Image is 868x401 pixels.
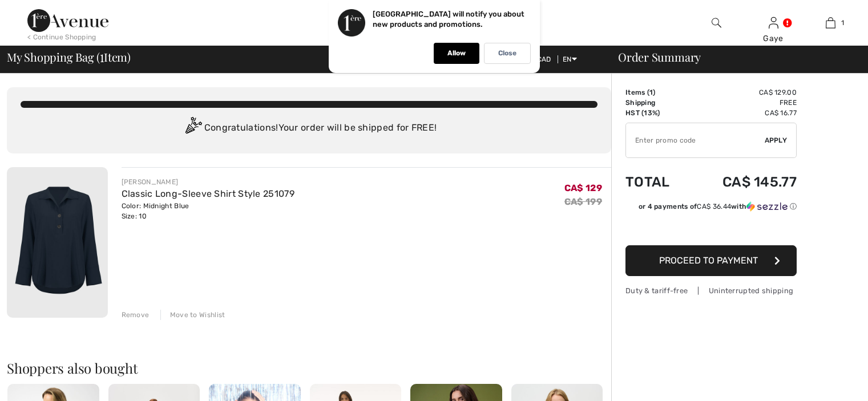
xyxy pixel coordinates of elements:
div: or 4 payments ofCA$ 36.44withSezzle Click to learn more about Sezzle [625,201,797,216]
div: or 4 payments of with [639,201,797,212]
img: 1ère Avenue [27,9,108,32]
td: Shipping [625,98,689,108]
button: Proceed to Payment [625,245,797,276]
div: [PERSON_NAME] [122,177,294,187]
iframe: PayPal-paypal [625,216,797,241]
p: Close [498,49,516,58]
img: My Info [769,16,778,30]
div: Remove [122,310,150,320]
div: Congratulations! Your order will be shipped for FREE! [21,117,597,140]
td: CA$ 145.77 [689,163,797,201]
a: Sign In [769,17,778,28]
span: EN [563,55,577,63]
span: Proceed to Payment [659,255,758,266]
span: CA$ 129 [564,183,602,193]
div: Duty & tariff-free | Uninterrupted shipping [625,285,797,296]
h2: Shoppers also bought [7,361,611,375]
td: HST (13%) [625,108,689,118]
span: CA$ 36.44 [697,202,731,210]
td: Free [689,98,797,108]
img: Classic Long-Sleeve Shirt Style 251079 [7,167,108,318]
div: Color: Midnight Blue Size: 10 [122,201,294,221]
td: Items ( ) [625,87,689,98]
span: My Shopping Bag ( Item) [7,51,131,63]
td: CA$ 16.77 [689,108,797,118]
div: < Continue Shopping [27,32,96,42]
a: 1 [802,16,858,30]
span: 1 [841,18,844,28]
div: Gaye [745,33,801,44]
p: [GEOGRAPHIC_DATA] will notify you about new products and promotions. [373,10,524,29]
s: CA$ 199 [564,196,602,207]
span: Apply [765,135,788,145]
td: Total [625,163,689,201]
span: 1 [649,88,653,96]
div: Move to Wishlist [160,310,225,320]
div: Order Summary [604,51,861,63]
p: Allow [447,49,466,58]
img: Congratulation2.svg [181,117,204,140]
span: 1 [100,48,104,63]
img: My Bag [826,16,835,30]
img: search the website [712,16,721,30]
input: Promo code [626,123,765,157]
td: CA$ 129.00 [689,87,797,98]
a: Classic Long-Sleeve Shirt Style 251079 [122,188,294,199]
img: Sezzle [746,201,788,212]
